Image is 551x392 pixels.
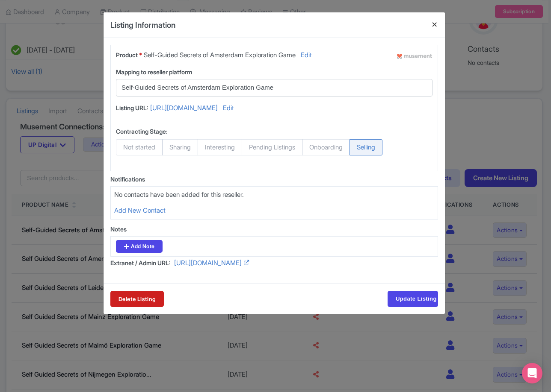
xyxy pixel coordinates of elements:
span: Pending Listings [242,139,302,155]
div: Notifications [110,175,438,184]
a: [URL][DOMAIN_NAME] [150,103,218,115]
input: Select a product to map [121,83,417,93]
span: Product [116,51,138,59]
div: Notes [110,225,438,234]
span: Selling [350,139,382,155]
a: Add Note [116,240,163,253]
label: Extranet / Admin URL: [110,258,171,267]
span: Not started [116,139,163,155]
span: Sharing [162,139,198,155]
span: Interesting [198,139,242,155]
div: Open Intercom Messenger [522,363,542,383]
a: Edit [301,50,312,62]
span: Self-Guided Secrets of Amsterdam Exploration Game [144,50,296,62]
label: Contracting Stage: [116,127,168,136]
button: Close [424,12,445,37]
span: Onboarding [302,139,350,155]
a: Delete Listing [110,291,164,307]
h4: Listing Information [110,19,175,31]
img: Musement [397,50,433,64]
label: Mapping to reseller platform [116,67,433,76]
a: Add New Contact [114,206,166,214]
a: Edit [223,103,234,115]
input: Update Listing [388,291,438,307]
p: No contacts have been added for this reseller. [114,190,434,200]
a: [URL][DOMAIN_NAME] [174,258,242,270]
label: Listing URL: [116,103,148,112]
